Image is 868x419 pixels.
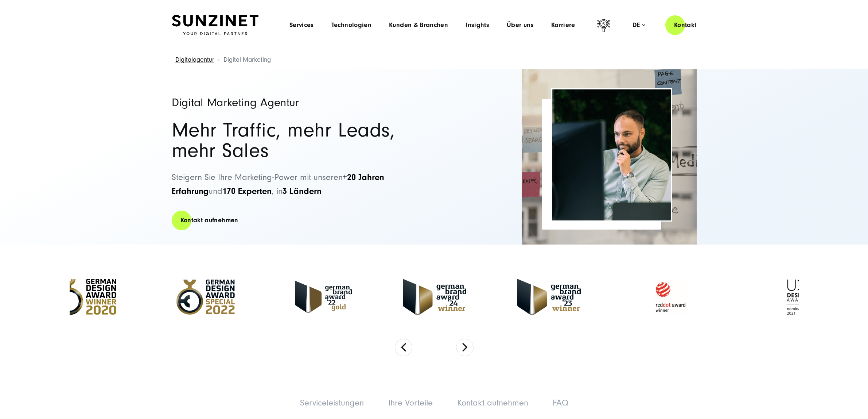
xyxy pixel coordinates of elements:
[172,172,384,196] span: Steigern Sie Ihre Marketing-Power mit unseren und , in
[466,22,489,29] a: Insights
[167,275,244,319] img: German Design Award Speacial - Full Service Digitalagentur SUNZINET
[55,279,116,315] img: German Design Award Winner 2020 - Full Service Digitalagentur SUNZINET
[456,339,474,356] button: Next
[289,22,314,29] a: Services
[172,210,247,231] a: Kontakt aufnehmen
[403,279,466,315] img: German-Brand-Award - Full Service digital agentur SUNZINET
[222,186,272,196] strong: 170 Experten
[331,22,371,29] a: Technologien
[300,398,364,408] a: Serviceleistungen
[172,15,258,35] img: SUNZINET Full Service Digital Agentur
[388,398,433,408] a: Ihre Vorteile
[457,398,528,408] a: Kontakt aufnehmen
[172,120,427,161] h2: Mehr Traffic, mehr Leads, mehr Sales
[389,22,448,29] a: Kunden & Branchen
[665,15,705,35] a: Kontakt
[283,186,322,196] strong: 3 Ländern
[551,22,575,29] a: Karriere
[517,279,581,315] img: German Brand Award 2023 Winner - Full Service digital agentur SUNZINET
[175,56,214,64] a: Digitalagentur
[172,97,427,108] h1: Digital Marketing Agentur
[295,281,352,313] img: German Brand Award 2022 Gold Winner - Full Service Digitalagentur SUNZINET
[522,69,697,245] img: Full-Service Digitalagentur SUNZINET - Digital Marketing_2
[172,172,384,196] strong: +20 Jahren Erfahrung
[553,398,568,408] a: FAQ
[223,56,271,64] span: Digital Marketing
[632,22,645,29] div: de
[507,22,534,29] a: Über uns
[395,339,412,356] button: Previous
[759,275,836,319] img: UX Design Award 2021 Nomination - Full Service Digitalagentur SUNZINET
[632,275,708,319] img: Reddot Award Winner - Full Service Digitalagentur SUNZINET
[552,89,671,220] img: Full-Service Digitalagentur SUNZINET - Digital Marketing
